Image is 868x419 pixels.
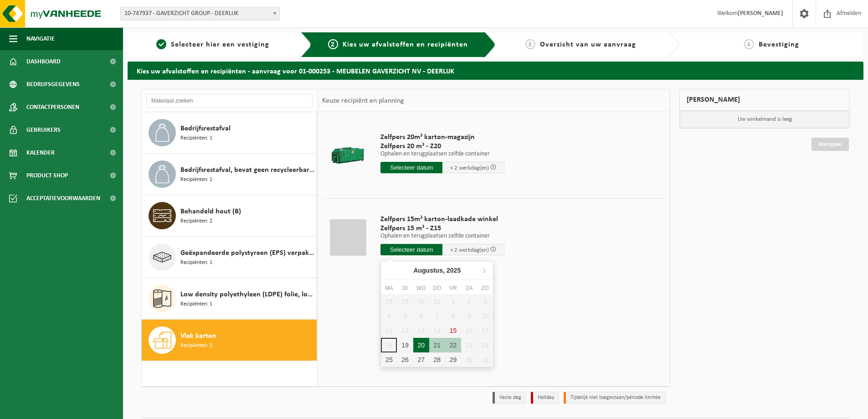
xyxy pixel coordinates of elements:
span: Bedrijfsgegevens [26,73,80,96]
div: 26 [397,352,413,367]
div: 27 [413,352,429,367]
span: + 2 werkdag(en) [450,165,489,171]
div: wo [413,284,429,293]
div: zo [477,284,493,293]
span: Product Shop [26,164,68,187]
span: 10-747937 - GAVERZICHT GROUP - DEERLIJK [120,7,280,21]
span: + 2 werkdag(en) [450,247,489,253]
span: Gebruikers [26,119,61,141]
span: Acceptatievoorwaarden [26,187,100,210]
span: Low density polyethyleen (LDPE) folie, los, naturel [180,289,314,300]
p: Ophalen en terugplaatsen zelfde container [380,233,504,239]
div: 29 [445,352,461,367]
span: Geëxpandeerde polystyreen (EPS) verpakking (< 1 m² per stuk), recycleerbaar [180,248,314,259]
div: 20 [413,338,429,352]
span: Recipiënten: 1 [180,176,212,184]
div: 21 [429,338,445,352]
li: Holiday [531,392,559,404]
div: Augustus, [410,263,464,278]
span: 4 [744,39,754,49]
span: Bedrijfsrestafval [180,123,231,134]
span: Contactpersonen [26,96,79,119]
div: 22 [445,338,461,352]
a: Doorgaan [812,138,849,151]
p: Ophalen en terugplaatsen zelfde container [380,151,504,157]
button: Vlak karton Recipiënten: 2 [142,320,317,361]
div: za [461,284,477,293]
input: Selecteer datum [380,244,442,255]
span: Recipiënten: 2 [180,217,212,226]
div: 25 [381,352,397,367]
span: Recipiënten: 1 [180,259,212,267]
div: 28 [429,352,445,367]
h2: Kies uw afvalstoffen en recipiënten - aanvraag voor 01-000253 - MEUBELEN GAVERZICHT NV - DEERLIJK [128,62,863,79]
li: Tijdelijk niet toegestaan/période limitée [564,392,666,404]
button: Low density polyethyleen (LDPE) folie, los, naturel Recipiënten: 1 [142,278,317,320]
input: Selecteer datum [380,162,442,173]
div: do [429,284,445,293]
span: 2 [328,39,338,49]
span: Bevestiging [759,41,799,48]
span: Kies uw afvalstoffen en recipiënten [343,41,468,48]
p: Uw winkelmand is leeg [680,111,849,128]
div: vr [445,284,461,293]
button: Behandeld hout (B) Recipiënten: 2 [142,195,317,237]
span: Zelfpers 15 m³ - Z15 [380,224,504,233]
span: Zelfpers 15m³ karton-laadkade winkel [380,215,504,224]
div: Keuze recipiënt en planning [318,89,409,112]
span: Behandeld hout (B) [180,206,241,217]
span: 10-747937 - GAVERZICHT GROUP - DEERLIJK [121,7,279,20]
span: Recipiënten: 1 [180,300,212,309]
span: Recipiënten: 2 [180,341,212,350]
span: Bedrijfsrestafval, bevat geen recycleerbare fracties, verbrandbaar na verkleining [180,165,314,176]
span: 1 [156,39,166,49]
span: Dashboard [26,50,61,73]
input: Materiaal zoeken [146,94,313,108]
a: 1Selecteer hier een vestiging [132,39,293,50]
div: ma [381,284,397,293]
button: Bedrijfsrestafval Recipiënten: 1 [142,112,317,154]
span: Overzicht van uw aanvraag [540,41,636,48]
button: Bedrijfsrestafval, bevat geen recycleerbare fracties, verbrandbaar na verkleining Recipiënten: 1 [142,154,317,195]
span: Kalender [26,141,55,164]
i: 2025 [447,267,461,274]
span: Vlak karton [180,331,216,341]
button: Geëxpandeerde polystyreen (EPS) verpakking (< 1 m² per stuk), recycleerbaar Recipiënten: 1 [142,237,317,278]
span: 3 [525,39,535,49]
div: [PERSON_NAME] [679,89,850,111]
span: Zelfpers 20m³ karton-magazijn [380,133,504,142]
span: Recipiënten: 1 [180,134,212,143]
div: di [397,284,413,293]
div: 19 [397,338,413,352]
span: Navigatie [26,27,55,50]
span: Zelfpers 20 m³ - Z20 [380,142,504,151]
span: Selecteer hier een vestiging [171,41,269,48]
li: Vaste dag [493,392,526,404]
strong: [PERSON_NAME] [738,10,783,17]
